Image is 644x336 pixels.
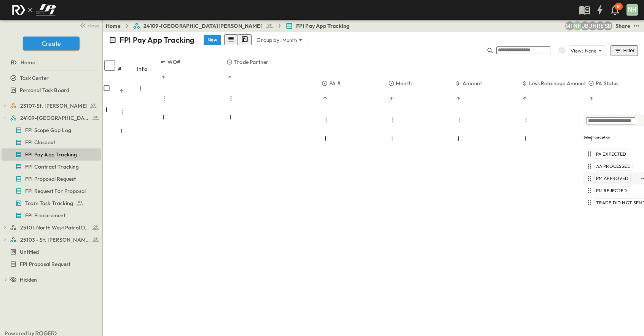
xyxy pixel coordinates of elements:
div: 25101-North West Patrol Divisiontest [2,221,101,234]
span: FPI Contract Tracking [25,163,79,170]
span: Untitled [20,248,39,256]
span: 25101-North West Patrol Division [20,224,90,231]
a: 24109-[GEOGRAPHIC_DATA][PERSON_NAME] [133,22,273,30]
button: New [204,35,221,45]
div: Jeremiah Bailey (jbailey@fpibuilders.com) [580,21,590,30]
button: kanban view [238,34,252,45]
a: FPI Proposal Request [2,259,99,269]
p: Group by: [257,36,281,44]
a: 24109-St. Teresa of Calcutta Parish Hall [10,113,99,123]
div: FPI Proposal Requesttest [2,173,101,185]
span: Personal Task Board [20,86,69,94]
a: FPI Scope Gap Log [2,125,99,135]
p: WO# [167,58,181,66]
span: Hidden [20,276,37,283]
div: # [118,58,137,80]
button: Sort [455,95,462,102]
div: Personal Task Boardtest [2,84,101,96]
button: test [632,21,641,30]
div: Info [137,58,160,80]
button: NH [626,3,639,16]
div: FPI Pay App Trackingtest [2,148,101,161]
span: close [88,22,99,29]
div: Regina Barnett (rbarnett@fpibuilders.com) [596,21,605,30]
button: Menu [388,115,397,124]
a: FPI Pay App Tracking [2,149,99,160]
div: FPI Closeouttest [2,136,101,148]
span: FPI Pay App Tracking [296,22,349,30]
span: AA PROCESSED [596,163,631,169]
div: FPI Contract Trackingtest [2,161,101,173]
div: Untitledtest [2,246,101,258]
p: 18 [617,4,621,10]
button: Sort [226,74,233,81]
span: FPI Procurement [25,212,66,219]
a: FPI Procurement [2,210,99,221]
p: PA Status [596,80,619,87]
button: Sort [322,95,328,102]
span: FPI Proposal Request [25,175,76,183]
p: Amount [462,80,482,87]
a: Personal Task Board [2,85,99,96]
input: Select all rows [104,60,115,71]
button: Menu [455,115,464,124]
button: Menu [226,94,236,103]
div: 25103 - St. [PERSON_NAME] Phase 2test [2,234,101,246]
img: c8d7d1ed905e502e8f77bf7063faec64e13b34fdb1f2bdd94b0e311fc34f8000.png [9,2,59,18]
p: Less Retainage Amount [529,80,586,87]
div: FPI Proposal Requesttest [2,258,101,270]
div: FPI Procurementtest [2,209,101,221]
span: FPI Closeout [25,139,55,146]
div: Share [615,22,630,30]
button: Menu [160,94,169,103]
button: Sort [160,74,167,81]
a: Home [2,57,99,68]
a: FPI Pay App Tracking [285,22,349,30]
a: FPI Proposal Request [2,174,99,184]
p: FPI Pay App Tracking [120,35,194,45]
span: FPI Scope Gap Log [25,126,71,134]
p: View: [571,47,583,54]
span: Home [21,59,35,66]
a: 23107-St. [PERSON_NAME] [10,100,99,111]
p: Month [396,80,412,87]
a: Team Task Tracking [2,198,99,209]
button: Menu [322,115,331,124]
div: NH [626,4,638,16]
button: Filter [611,45,638,56]
nav: breadcrumbs [106,22,354,30]
a: FPI Request For Proposal [2,186,99,196]
div: Sterling Barnett (sterling@fpibuilders.com) [603,21,612,30]
button: Create [23,37,80,50]
div: PM APPROVED [585,174,639,183]
span: FPI Proposal Request [20,260,70,268]
button: Sort [388,95,395,102]
div: Jose Hurtado (jhurtado@fpibuilders.com) [588,21,597,30]
button: Menu [521,115,531,124]
button: Sort [588,95,595,102]
span: Team Task Tracking [25,199,73,207]
a: FPI Closeout [2,137,99,148]
span: 23107-St. [PERSON_NAME] [20,102,88,110]
div: table view [224,34,252,45]
a: 25103 - St. [PERSON_NAME] Phase 2 [10,234,99,245]
span: Task Center [20,74,49,82]
div: Filter [614,46,635,55]
a: Untitled [2,247,99,257]
span: PM REJECTED [596,188,627,194]
p: Month [282,36,297,44]
div: Monica Pruteanu (mpruteanu@fpibuilders.com) [565,21,574,30]
button: Sort [521,95,528,102]
div: FPI Request For Proposaltest [2,185,101,197]
button: close [77,20,101,30]
button: row view [224,34,238,45]
p: Trade Partner [234,58,268,66]
button: Menu [118,108,127,117]
div: Nila Hutcheson (nhutcheson@fpibuilders.com) [573,21,582,30]
div: FPI Scope Gap Logtest [2,124,101,136]
span: PM APPROVED [596,175,629,182]
p: None [585,47,597,54]
div: Team Task Trackingtest [2,197,101,209]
